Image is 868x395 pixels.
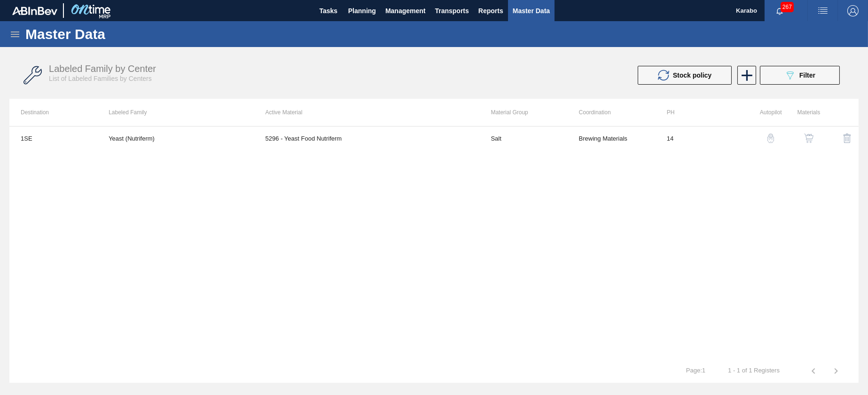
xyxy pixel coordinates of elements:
[97,99,254,126] th: Labeled Family
[9,99,97,126] th: Destination
[798,127,820,150] button: shopping-cart-icon
[842,133,853,144] img: delete-icon
[638,66,732,85] button: Stock policy
[656,126,743,150] td: 14
[478,5,503,16] span: Reports
[675,359,717,374] td: Page : 1
[25,29,192,39] h1: Master Data
[254,99,480,126] th: Active Material
[817,5,829,16] img: userActions
[435,5,469,16] span: Transports
[385,5,426,16] span: Management
[479,99,567,126] th: Material Group
[479,126,567,150] td: Salt
[49,63,156,74] span: Labeled Family by Center
[656,99,743,126] th: PH
[804,134,813,143] img: shopping-cart-icon
[759,127,782,150] button: auto-pilot-icon
[717,359,791,374] td: 1 - 1 of 1 Registers
[748,127,782,150] div: Autopilot Configuration
[743,99,782,126] th: Autopilot
[638,66,736,85] div: Update stock policy
[781,2,794,12] span: 267
[760,66,840,85] button: Filter
[847,5,859,16] img: Logout
[755,66,845,85] div: Filter labeled family by center
[736,66,755,85] div: New labeled family by center
[568,99,656,126] th: Coordination
[513,5,550,16] span: Master Data
[782,99,821,126] th: Materials
[836,127,859,150] button: delete-icon
[9,126,97,150] td: 1SE
[49,75,152,82] span: List of Labeled Families by Centers
[254,126,480,150] td: 5296 - Yeast Food Nutriferm
[787,127,821,150] div: View Materials
[348,5,376,16] span: Planning
[766,134,775,143] img: auto-pilot-icon
[825,127,859,150] div: Delete Labeled Family X Center
[765,4,795,17] button: Notifications
[12,7,57,15] img: TNhmsLtSVTkK8tSr43FrP2fwEKptu5GPRR3wAAAABJRU5ErkJggg==
[97,126,254,150] td: Yeast (Nutriferm)
[673,71,712,79] span: Stock policy
[568,126,656,150] td: Brewing Materials
[318,5,339,16] span: Tasks
[799,71,815,79] span: Filter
